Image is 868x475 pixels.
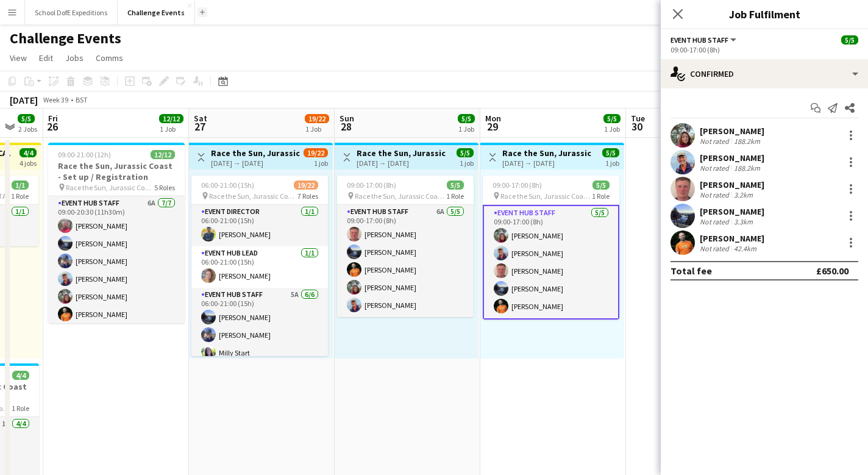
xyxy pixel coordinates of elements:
[5,50,32,66] a: View
[661,6,868,22] h3: Job Fulfilment
[700,233,764,244] div: [PERSON_NAME]
[20,148,37,157] span: 4/4
[731,137,763,146] div: 188.2km
[48,196,185,344] app-card-role: Event Hub Staff6A7/709:00-20:30 (11h30m)[PERSON_NAME][PERSON_NAME][PERSON_NAME][PERSON_NAME][PERS...
[458,124,474,134] div: 1 Job
[337,205,474,317] app-card-role: Event Hub Staff6A5/509:00-17:00 (8h)[PERSON_NAME][PERSON_NAME][PERSON_NAME][PERSON_NAME][PERSON_N...
[671,35,728,45] span: Event Hub Staff
[96,52,123,63] span: Comms
[25,1,118,24] button: School DofE Expeditions
[661,59,868,88] div: Confirmed
[357,159,447,168] div: [DATE] → [DATE]
[314,157,328,168] div: 1 job
[502,148,593,159] h3: Race the Sun, Jurassic Coast - Pack Down
[211,148,302,159] h3: Race the Sun, Jurassic Coast - Event Day
[671,265,712,277] div: Total fee
[460,157,474,168] div: 1 job
[91,50,128,66] a: Comms
[191,176,328,356] app-job-card: 06:00-21:00 (15h)19/22 Race the Sun, Jurassic Coast - Event Day7 RolesEvent Director1/106:00-21:0...
[347,180,396,190] span: 09:00-17:00 (8h)
[337,176,474,317] app-job-card: 09:00-17:00 (8h)5/5 Race the Sun, Jurassic Coast - Pack Down1 RoleEvent Hub Staff6A5/509:00-17:00...
[357,148,447,159] h3: Race the Sun, Jurassic Coast - Pack Down
[191,288,328,418] app-card-role: Event Hub Staff5A6/606:00-21:00 (15h)[PERSON_NAME][PERSON_NAME]Milly Start
[65,52,84,63] span: Jobs
[10,52,27,63] span: View
[447,180,464,190] span: 5/5
[700,206,764,217] div: [PERSON_NAME]
[700,217,731,226] div: Not rated
[39,52,53,63] span: Edit
[20,157,37,168] div: 4 jobs
[671,45,858,54] div: 09:00-17:00 (8h)
[816,265,848,277] div: £650.00
[700,190,731,199] div: Not rated
[48,113,58,124] span: Fri
[48,160,185,182] h3: Race the Sun, Jurassic Coast - Set up / Registration
[18,114,35,123] span: 5/5
[294,180,318,190] span: 19/22
[671,35,738,45] button: Event Hub Staff
[192,120,207,134] span: 27
[304,148,328,157] span: 19/22
[76,95,88,104] div: BST
[731,244,759,253] div: 42.4km
[629,120,645,134] span: 30
[483,120,501,134] span: 29
[483,176,619,320] app-job-card: 09:00-17:00 (8h)5/5 Race the Sun, Jurassic Coast - Pack Down1 RoleEvent Hub Staff5/509:00-17:00 (...
[40,95,71,104] span: Week 39
[58,150,111,159] span: 09:00-21:00 (12h)
[631,113,645,124] span: Tue
[731,217,755,226] div: 3.3km
[46,120,58,134] span: 26
[211,159,302,168] div: [DATE] → [DATE]
[18,124,37,134] div: 2 Jobs
[305,114,329,123] span: 19/22
[191,246,328,288] app-card-role: Event Hub Lead1/106:00-21:00 (15h)[PERSON_NAME]
[154,183,175,192] span: 5 Roles
[731,163,763,173] div: 188.2km
[841,35,858,45] span: 5/5
[48,143,185,323] app-job-card: 09:00-21:00 (12h)12/12Race the Sun, Jurassic Coast - Set up / Registration Race the Sun, Jurassic...
[700,137,731,146] div: Not rated
[700,163,731,173] div: Not rated
[458,114,475,123] span: 5/5
[201,180,254,190] span: 06:00-21:00 (15h)
[297,191,318,201] span: 7 Roles
[34,50,58,66] a: Edit
[10,29,121,48] h1: Challenge Events
[604,124,620,134] div: 1 Job
[305,124,329,134] div: 1 Job
[700,244,731,253] div: Not rated
[592,191,610,201] span: 1 Role
[12,404,29,413] span: 1 Role
[457,148,474,157] span: 5/5
[500,191,592,201] span: Race the Sun, Jurassic Coast - Pack Down
[12,180,29,190] span: 1/1
[191,205,328,246] app-card-role: Event Director1/106:00-21:00 (15h)[PERSON_NAME]
[602,148,619,157] span: 5/5
[700,179,764,190] div: [PERSON_NAME]
[700,126,764,137] div: [PERSON_NAME]
[700,152,764,163] div: [PERSON_NAME]
[355,191,446,201] span: Race the Sun, Jurassic Coast - Pack Down
[731,190,755,199] div: 3.2km
[502,159,593,168] div: [DATE] → [DATE]
[159,114,183,123] span: 12/12
[194,113,207,124] span: Sat
[151,150,175,159] span: 12/12
[485,113,501,124] span: Mon
[592,180,610,190] span: 5/5
[160,124,183,134] div: 1 Job
[66,183,154,192] span: Race the Sun, Jurassic Coast - Set up / Registration
[338,120,354,134] span: 28
[209,191,297,201] span: Race the Sun, Jurassic Coast - Event Day
[493,180,542,190] span: 09:00-17:00 (8h)
[446,191,464,201] span: 1 Role
[118,1,195,24] button: Challenge Events
[60,50,88,66] a: Jobs
[10,94,38,106] div: [DATE]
